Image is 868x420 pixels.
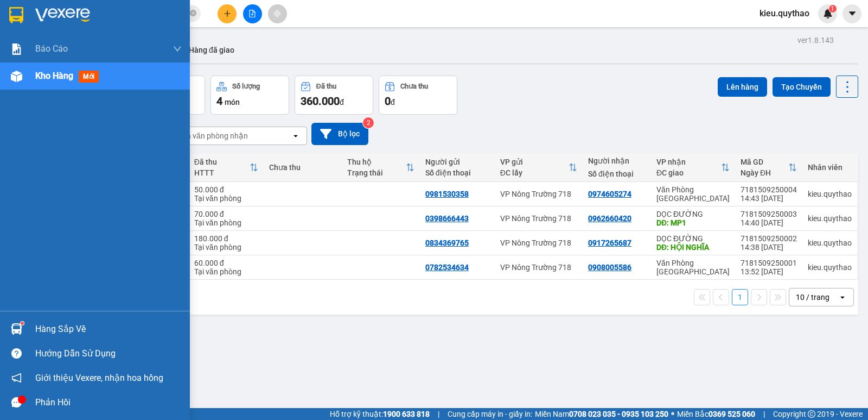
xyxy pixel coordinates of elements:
span: Hỗ trợ kỹ thuật: [330,408,430,420]
button: Số lượng4món [210,76,289,115]
div: 14:38 [DATE] [741,243,797,252]
div: 0908005586 [588,263,631,272]
th: Toggle SortBy [189,153,264,182]
span: CR : [8,58,25,70]
span: question-circle [11,348,22,359]
span: 1 [831,5,834,12]
div: kieu.quythao [808,239,852,247]
span: copyright [808,410,815,418]
div: Người gửi [425,158,489,166]
button: Bộ lọc [311,123,368,145]
div: 10 / trang [796,292,829,303]
sup: 1 [829,5,837,12]
span: Cung cấp máy in - giấy in: [448,408,532,420]
div: 0908005586 [93,35,203,51]
div: Nhân viên [808,163,852,172]
div: VP gửi [500,158,569,166]
th: Toggle SortBy [495,153,583,182]
sup: 1 [21,322,24,325]
div: Văn Phòng [GEOGRAPHIC_DATA] [656,185,730,203]
svg: open [838,293,847,302]
img: logo-vxr [9,7,23,23]
div: 60.000 [8,57,87,70]
div: Số lượng [232,83,260,90]
div: Đã thu [194,158,250,166]
div: Phản hồi [35,394,182,411]
span: down [173,45,182,53]
span: message [11,397,22,408]
div: Chưa thu [400,83,428,90]
div: Thu hộ [347,158,406,166]
div: Số điện thoại [425,168,489,177]
div: kieu.quythao [808,263,852,272]
div: 0917265687 [588,239,631,247]
div: ĐC giao [656,168,721,177]
div: 70.000 đ [194,210,258,218]
div: Tại văn phòng [194,218,258,227]
div: Văn Phòng [GEOGRAPHIC_DATA] [93,9,203,35]
span: file-add [248,10,256,17]
button: Đã thu360.000đ [295,76,373,115]
div: VP Nông Trường 718 [500,263,577,272]
button: file-add [243,4,262,23]
div: 7181509250003 [741,210,797,218]
div: Tên hàng: 1 THÙNG XỐP ( : 1 ) [9,77,203,90]
div: Trạng thái [347,168,406,177]
strong: 0369 525 060 [709,410,755,418]
img: warehouse-icon [11,71,22,82]
div: Đã thu [316,83,336,90]
svg: open [291,131,300,140]
button: aim [268,4,287,23]
th: Toggle SortBy [342,153,420,182]
div: Hàng sắp về [35,321,182,337]
span: 0 [385,95,391,108]
div: VP Nông Trường 718 [500,239,577,247]
button: caret-down [843,4,861,23]
div: DỌC ĐƯỜNG [656,210,730,218]
div: 14:43 [DATE] [741,194,797,203]
div: 0834369765 [425,239,469,247]
div: 0398666443 [425,214,469,223]
span: món [225,98,240,106]
span: Báo cáo [35,42,68,55]
div: HTTT [194,168,250,177]
button: Lên hàng [718,77,767,97]
img: warehouse-icon [11,323,22,335]
div: 7181509250001 [741,259,797,267]
div: DĐ: MP1 [656,218,730,227]
div: Tại văn phòng [194,267,258,276]
div: 0782534634 [425,263,469,272]
div: Mã GD [741,158,788,166]
span: notification [11,373,22,383]
button: plus [218,4,237,23]
div: 0974605274 [588,190,631,198]
span: Nhận: [93,10,119,22]
div: Chọn văn phòng nhận [173,130,248,141]
sup: 2 [363,117,374,128]
div: 0981530358 [425,190,469,198]
span: close-circle [190,9,196,19]
span: Miền Nam [535,408,668,420]
div: DĐ: HỘI NGHĨA [656,243,730,252]
span: close-circle [190,10,196,16]
img: solution-icon [11,43,22,55]
div: Tại văn phòng [194,194,258,203]
div: Tại văn phòng [194,243,258,252]
span: caret-down [847,9,857,18]
div: 60.000 đ [194,259,258,267]
div: DỌC ĐƯỜNG [656,234,730,243]
div: VP Nông Trường 718 [500,214,577,223]
span: 360.000 [301,95,340,108]
span: Giới thiệu Vexere, nhận hoa hồng [35,371,163,385]
th: Toggle SortBy [651,153,735,182]
span: Kho hàng [35,71,73,81]
img: icon-new-feature [823,9,833,18]
strong: 1900 633 818 [383,410,430,418]
button: 1 [732,289,748,305]
div: VP nhận [656,158,721,166]
div: ver 1.8.143 [797,34,834,46]
span: | [763,408,765,420]
div: 0782534634 [9,35,85,51]
span: | [438,408,439,420]
span: SL [154,76,168,91]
